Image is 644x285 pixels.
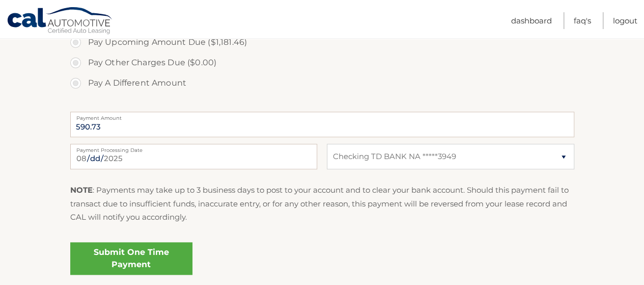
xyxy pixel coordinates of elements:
[70,184,574,224] p: : Payments may take up to 3 business days to post to your account and to clear your bank account....
[70,53,574,73] label: Pay Other Charges Due ($0.00)
[613,12,637,29] a: Logout
[70,185,93,195] strong: NOTE
[7,7,114,36] a: Cal Automotive
[574,12,591,29] a: FAQ's
[70,242,192,275] a: Submit One Time Payment
[511,12,552,29] a: Dashboard
[70,112,574,120] label: Payment Amount
[70,112,574,137] input: Payment Amount
[70,73,574,93] label: Pay A Different Amount
[70,32,574,53] label: Pay Upcoming Amount Due ($1,181.46)
[70,144,317,169] input: Payment Date
[70,144,317,152] label: Payment Processing Date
